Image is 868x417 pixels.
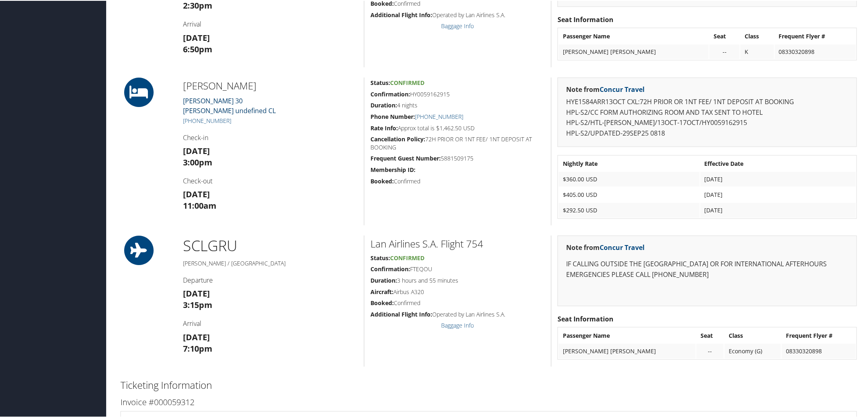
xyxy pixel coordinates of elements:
strong: Frequent Guest Number: [370,154,441,161]
h2: Lan Airlines S.A. Flight 754 [370,236,545,250]
a: [PHONE_NUMBER] [183,116,231,124]
strong: Duration: [370,276,397,283]
strong: [DATE] [183,188,210,199]
h5: 5881509175 [370,154,545,162]
strong: Duration: [370,100,397,108]
h1: SCL GRU [183,235,358,255]
th: Passenger Name [559,28,709,43]
p: HYE1584ARR13OCT CXL:72H PRIOR OR 1NT FEE/ 1NT DEPOSIT AT BOOKING HPL-S2/CC FORM AUTHORIZING ROOM ... [566,96,848,138]
strong: Note from [566,84,645,93]
th: Passenger Name [559,328,696,342]
strong: Additional Flight Info: [370,10,432,18]
h5: Operated by Lan Airlines S.A. [370,310,545,318]
a: Concur Travel [600,242,645,251]
strong: Phone Number: [370,112,415,120]
h5: Operated by Lan Airlines S.A. [370,10,545,18]
a: Concur Travel [600,84,645,93]
a: Baggage Info [442,21,474,29]
h5: 72H PRIOR OR 1NT FEE/ 1NT DEPOSIT AT BOOKING [370,134,545,150]
h4: Departure [183,275,358,284]
th: Nightly Rate [559,156,699,170]
h2: Ticketing Information [120,377,857,391]
strong: 6:50pm [183,43,212,54]
strong: [DATE] [183,287,210,298]
h5: Confirmed [370,176,545,185]
th: Seat [696,328,724,342]
div: -- [701,347,720,354]
h4: Arrival [183,19,358,28]
strong: Status: [370,78,390,86]
strong: [DATE] [183,331,210,342]
td: $292.50 USD [559,202,699,217]
td: [PERSON_NAME] [PERSON_NAME] [559,343,696,358]
h4: Check-in [183,132,358,141]
strong: 3:15pm [183,299,212,310]
p: IF CALLING OUTSIDE THE [GEOGRAPHIC_DATA] OR FOR INTERNATIONAL AFTERHOURS EMERGENCIES PLEASE CALL ... [566,258,848,279]
td: [DATE] [701,187,856,201]
th: Class [725,328,781,342]
strong: 3:00pm [183,156,212,167]
th: Effective Date [701,156,856,170]
strong: Aircraft: [370,287,393,295]
strong: Booked: [370,176,394,184]
h5: 3 hours and 55 minutes [370,276,545,284]
h5: HY0059162915 [370,89,545,98]
strong: Status: [370,253,390,261]
h3: Invoice #000059312 [120,396,857,407]
h4: Check-out [183,176,358,185]
h5: FTEQOU [370,264,545,272]
h5: [PERSON_NAME] / [GEOGRAPHIC_DATA] [183,259,358,267]
strong: Seat Information [558,314,614,323]
strong: Note from [566,242,645,251]
td: $360.00 USD [559,171,699,186]
span: Confirmed [390,78,424,86]
td: [DATE] [701,171,856,186]
strong: Booked: [370,298,394,306]
strong: 11:00am [183,199,216,210]
td: 08330320898 [775,44,856,58]
div: -- [714,47,736,55]
strong: Rate Info: [370,123,398,131]
strong: Membership ID: [370,165,415,173]
span: Confirmed [390,253,424,261]
th: Class [741,28,774,43]
th: Frequent Flyer # [775,28,856,43]
h5: Airbus A320 [370,287,545,295]
strong: Seat Information [558,14,614,23]
th: Frequent Flyer # [782,328,856,342]
td: [PERSON_NAME] [PERSON_NAME] [559,44,709,58]
strong: 7:10pm [183,342,212,353]
strong: Confirmation: [370,89,410,97]
th: Seat [710,28,740,43]
strong: [DATE] [183,145,210,156]
h5: Confirmed [370,298,545,306]
td: [DATE] [701,202,856,217]
h4: Arrival [183,318,358,327]
strong: Additional Flight Info: [370,310,432,317]
td: Economy (G) [725,343,781,358]
strong: Cancellation Policy: [370,134,425,142]
strong: Confirmation: [370,264,410,272]
td: 08330320898 [782,343,856,358]
td: $405.00 USD [559,187,699,201]
strong: [DATE] [183,31,210,42]
a: [PERSON_NAME] 30[PERSON_NAME] undefined CL [183,96,276,114]
a: [PHONE_NUMBER] [415,112,463,120]
h2: [PERSON_NAME] [183,78,358,92]
h5: Approx total is $1,462.50 USD [370,123,545,132]
td: K [741,44,774,58]
a: Baggage Info [442,321,474,328]
h5: 4 nights [370,100,545,109]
